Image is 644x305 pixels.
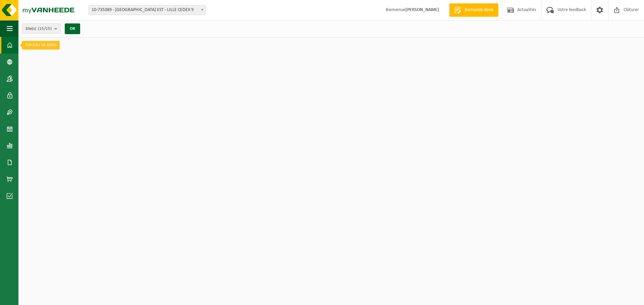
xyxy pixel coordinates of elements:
[89,5,206,15] span: 10-735389 - SUEZ RV NORD EST - LILLE CEDEX 9
[25,24,52,34] span: Site(s)
[406,7,439,12] strong: [PERSON_NAME]
[463,7,495,13] span: Demande devis
[22,23,61,33] button: Site(s)(15/15)
[89,5,206,15] span: 10-735389 - SUEZ RV NORD EST - LILLE CEDEX 9
[65,23,80,34] button: OK
[38,26,52,31] count: (15/15)
[449,3,498,17] a: Demande devis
